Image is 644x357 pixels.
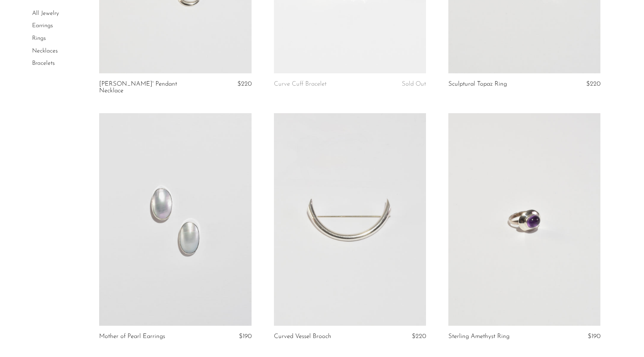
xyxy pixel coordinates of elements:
[32,48,58,54] a: Necklaces
[448,333,509,340] a: Sterling Amethyst Ring
[448,81,507,87] a: Sculptural Topaz Ring
[32,60,55,66] a: Bracelets
[586,81,600,87] span: $220
[99,333,165,340] a: Mother of Pearl Earrings
[274,333,331,340] a: Curved Vessel Brooch
[32,35,46,41] a: Rings
[588,333,600,340] span: $190
[237,81,252,87] span: $220
[32,23,53,29] a: Earrings
[99,81,201,95] a: [PERSON_NAME]' Pendant Necklace
[274,81,326,87] a: Curve Cuff Bracelet
[412,333,426,340] span: $220
[32,10,59,16] a: All Jewelry
[239,333,252,340] span: $190
[402,81,426,87] span: Sold Out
